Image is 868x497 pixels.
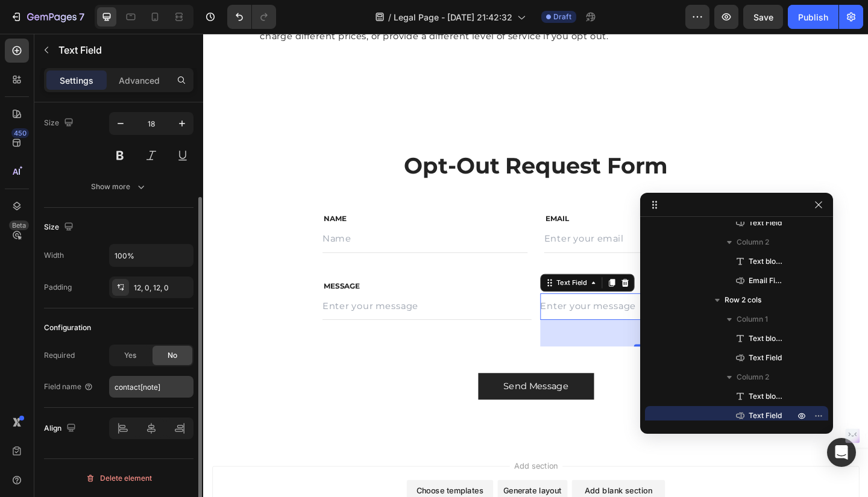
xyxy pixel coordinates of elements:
div: Configuration [44,322,91,333]
p: MESSAGE [131,269,356,281]
span: Save [753,12,773,22]
button: Delete element [44,469,193,488]
div: Field name [44,381,93,392]
div: Beta [9,220,29,230]
input: Enter your message [130,283,357,311]
button: Save [743,5,783,29]
span: Column 1 [737,313,768,325]
span: Draft [553,11,571,22]
iframe: Design area [203,34,868,497]
span: Legal Page - [DATE] 21:42:32 [394,11,512,23]
div: Delete element [86,471,152,486]
span: Email Field [749,275,782,287]
div: Padding [44,282,72,293]
span: Text Field [749,217,782,229]
button: Show more [44,176,193,198]
p: 7 [79,10,84,24]
div: Size [44,219,76,236]
p: Settings [60,74,93,87]
div: Show more [91,181,147,193]
p: EMAIL [372,196,593,208]
span: Text block [749,390,782,402]
div: 12, 0, 12, 0 [134,283,190,293]
div: Open Intercom Messenger [827,438,856,467]
div: 450 [11,128,29,138]
input: E.g. contact[name] [109,376,193,398]
div: Width [44,250,64,261]
p: Advanced [119,74,160,87]
div: Align [44,420,78,437]
div: Publish [798,11,828,23]
div: Text Field [382,266,420,277]
span: / [388,11,391,23]
div: Send Message [327,377,397,391]
span: No [168,350,177,361]
span: Row 2 cols [725,294,761,306]
div: Required [44,350,75,361]
p: MESSAGE [368,269,593,281]
span: Text Field [749,352,782,364]
span: Column 2 [737,236,769,248]
span: Add section [333,464,391,477]
div: Size [44,115,76,131]
span: Text block [749,255,782,267]
span: Text Field [749,410,782,422]
span: Column 2 [737,371,769,383]
input: Auto [110,245,193,266]
span: Text block [749,333,782,345]
span: Yes [124,350,136,361]
button: Publish [788,5,838,29]
p: Text Field [58,43,189,57]
button: 7 [5,5,90,29]
div: Undo/Redo [227,5,276,29]
button: Send Message [299,369,425,398]
input: Enter your message [366,283,594,311]
input: Enter your email [371,210,594,238]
